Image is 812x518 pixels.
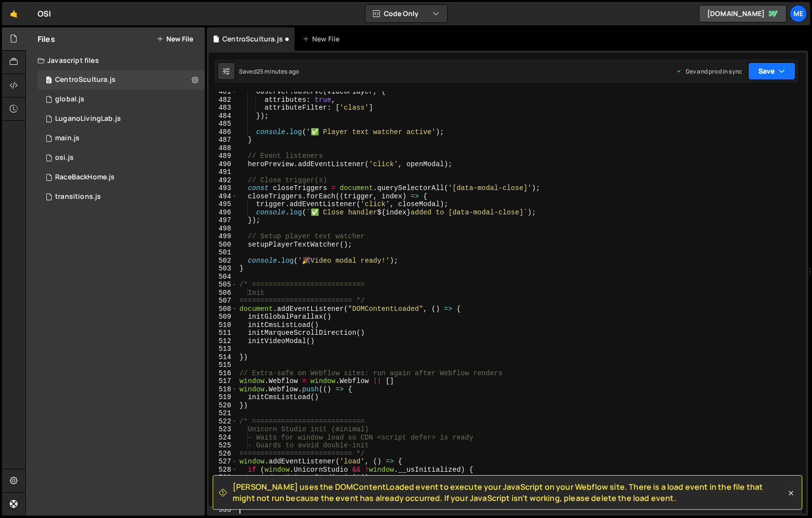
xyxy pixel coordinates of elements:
div: main.js [55,134,79,143]
div: 13341/38831.js [38,187,205,207]
div: Dev and prod in sync [676,67,742,76]
div: 507 [209,297,238,305]
div: 484 [209,112,238,120]
div: 491 [209,168,238,176]
div: 520 [209,402,238,410]
div: 501 [209,249,238,257]
div: 497 [209,216,238,225]
div: 489 [209,152,238,160]
div: 525 [209,441,238,450]
div: 515 [209,361,238,369]
div: 496 [209,209,238,217]
div: 514 [209,353,238,362]
div: LuganoLivingLab.js [55,115,121,123]
a: [DOMAIN_NAME] [699,5,787,22]
div: 13341/38761.js [38,129,205,148]
span: 0 [46,77,52,85]
div: 495 [209,200,238,209]
div: 13341/48262.js [38,70,205,90]
div: 483 [209,104,238,112]
button: Code Only [365,5,447,22]
div: 505 [209,281,238,289]
div: osi.js [55,153,74,162]
div: 503 [209,265,238,273]
div: 530 [209,482,238,490]
div: 498 [209,225,238,233]
div: 481 [209,88,238,96]
div: 526 [209,450,238,458]
div: 494 [209,192,238,201]
div: 519 [209,393,238,402]
div: 13341/42117.js [38,168,205,187]
div: 508 [209,305,238,313]
div: 522 [209,418,238,426]
a: Me [790,5,807,22]
div: 531 [209,490,238,498]
div: 492 [209,176,238,185]
div: 25 minutes ago [257,67,299,76]
div: 490 [209,160,238,169]
div: 523 [209,425,238,434]
div: 511 [209,329,238,337]
div: CentroScultura.js [222,34,283,44]
div: 482 [209,96,238,104]
div: Saved [239,67,299,76]
div: 510 [209,321,238,329]
div: 512 [209,337,238,345]
div: Javascript files [26,51,205,70]
div: 504 [209,273,238,281]
div: 485 [209,120,238,128]
div: 493 [209,184,238,192]
div: 13341/42528.js [38,109,205,129]
div: 513 [209,345,238,353]
button: Save [748,62,795,80]
div: 500 [209,241,238,249]
div: 499 [209,232,238,241]
div: New File [302,34,343,44]
div: RaceBackHome.js [55,173,115,182]
button: New File [157,35,193,43]
h2: Files [38,34,55,44]
div: 487 [209,136,238,144]
div: 533 [209,506,238,514]
a: 🤙 [2,2,26,25]
div: 13341/33269.js [38,90,205,109]
div: 509 [209,313,238,321]
div: 517 [209,377,238,385]
div: 518 [209,385,238,394]
div: 524 [209,434,238,442]
div: CentroScultura.js [55,76,116,84]
span: [PERSON_NAME] uses the DOMContentLoaded event to execute your JavaScript on your Webflow site. Th... [233,481,786,503]
div: 506 [209,289,238,297]
div: 521 [209,409,238,418]
div: 502 [209,257,238,265]
div: OSI [38,8,51,19]
div: 13341/44702.js [38,148,205,168]
div: 532 [209,498,238,506]
div: 529 [209,474,238,482]
div: 527 [209,458,238,466]
div: 516 [209,369,238,378]
div: transitions.js [55,192,101,201]
div: 486 [209,128,238,136]
div: global.js [55,95,84,104]
div: 528 [209,466,238,474]
div: 488 [209,144,238,153]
